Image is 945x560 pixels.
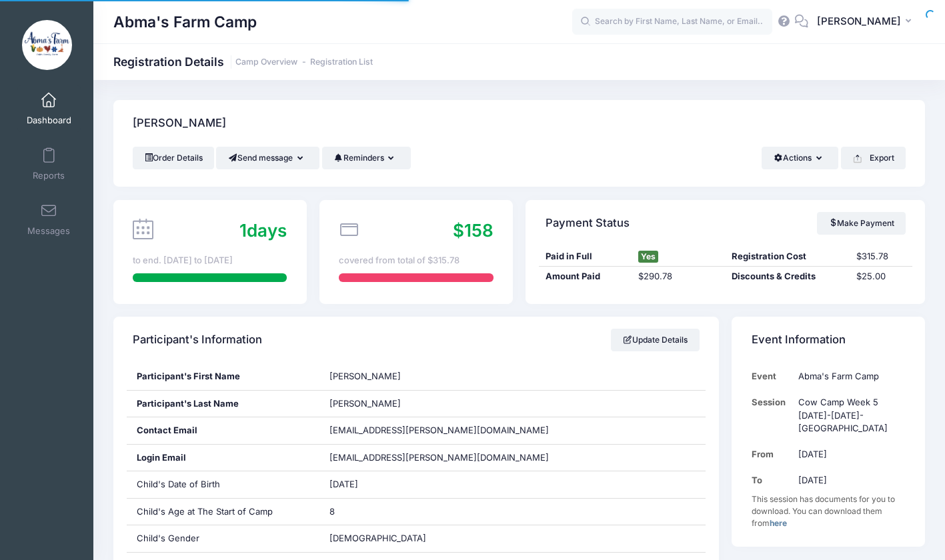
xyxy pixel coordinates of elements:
button: Reminders [322,147,411,169]
td: Cow Camp Week 5 [DATE]-[DATE]- [GEOGRAPHIC_DATA] [792,389,905,441]
span: [PERSON_NAME] [817,14,901,29]
button: [PERSON_NAME] [808,7,925,37]
span: Messages [27,225,70,237]
span: Dashboard [27,115,71,126]
a: Dashboard [17,85,81,132]
div: $25.00 [850,270,912,283]
div: $290.78 [632,270,726,283]
div: Child's Date of Birth [127,471,320,498]
button: Export [841,147,906,169]
td: From [752,441,792,467]
a: here [770,518,787,528]
td: Session [752,389,792,441]
span: [DEMOGRAPHIC_DATA] [329,533,426,543]
div: covered from total of $315.78 [339,254,493,267]
span: [PERSON_NAME] [329,398,401,409]
h4: Payment Status [546,204,630,242]
div: Login Email [127,445,320,471]
div: Amount Paid [539,270,632,283]
span: 1 [239,220,247,241]
div: This session has documents for you to download. You can download them from [752,493,906,529]
td: Abma's Farm Camp [792,363,905,389]
div: Participant's First Name [127,363,320,390]
button: Send message [216,147,319,169]
span: Reports [33,170,65,181]
a: Reports [17,141,81,187]
div: Child's Gender [127,525,320,552]
img: Abma's Farm Camp [22,20,72,70]
a: Messages [17,196,81,243]
span: [DATE] [329,479,358,489]
div: Participant's Last Name [127,391,320,417]
div: days [239,217,287,243]
span: [EMAIL_ADDRESS][PERSON_NAME][DOMAIN_NAME] [329,451,549,465]
h1: Registration Details [113,55,373,69]
div: $315.78 [850,250,912,263]
h1: Abma's Farm Camp [113,7,257,37]
span: 8 [329,506,335,517]
td: [DATE] [792,467,905,493]
div: Contact Email [127,417,320,444]
td: To [752,467,792,493]
h4: Participant's Information [133,321,262,359]
a: Registration List [310,57,373,67]
div: Discounts & Credits [726,270,850,283]
input: Search by First Name, Last Name, or Email... [572,9,772,35]
a: Make Payment [817,212,906,235]
button: Actions [762,147,838,169]
div: Child's Age at The Start of Camp [127,499,320,525]
span: [PERSON_NAME] [329,371,401,381]
td: Event [752,363,792,389]
div: Registration Cost [726,250,850,263]
span: $158 [453,220,494,241]
h4: [PERSON_NAME] [133,105,226,143]
h4: Event Information [752,321,846,359]
td: [DATE] [792,441,905,467]
div: Paid in Full [539,250,632,263]
div: to end. [DATE] to [DATE] [133,254,287,267]
span: [EMAIL_ADDRESS][PERSON_NAME][DOMAIN_NAME] [329,425,549,435]
span: Yes [638,251,658,263]
a: Order Details [133,147,214,169]
a: Camp Overview [235,57,297,67]
a: Update Details [611,329,700,351]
